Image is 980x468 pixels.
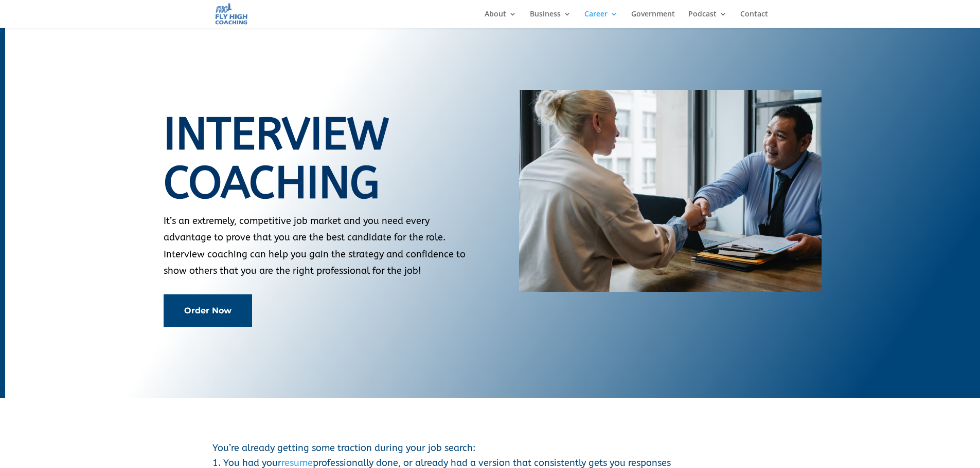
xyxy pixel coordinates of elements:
a: About [485,10,516,28]
p: It’s an extremely, competitive job market and you need every advantage to prove that you are the ... [164,213,467,279]
a: Podcast [688,10,727,28]
a: Contact [740,10,768,28]
a: Government [631,10,675,28]
img: pexels-sora-shimazaki-5668859 [519,90,822,291]
span: Interview Coaching [164,108,389,209]
a: Business [530,10,571,28]
a: Career [584,10,618,28]
p: You’re already getting some traction during your job search: [212,440,768,456]
img: Fly High Coaching [215,2,248,25]
a: Order Now [164,294,252,327]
